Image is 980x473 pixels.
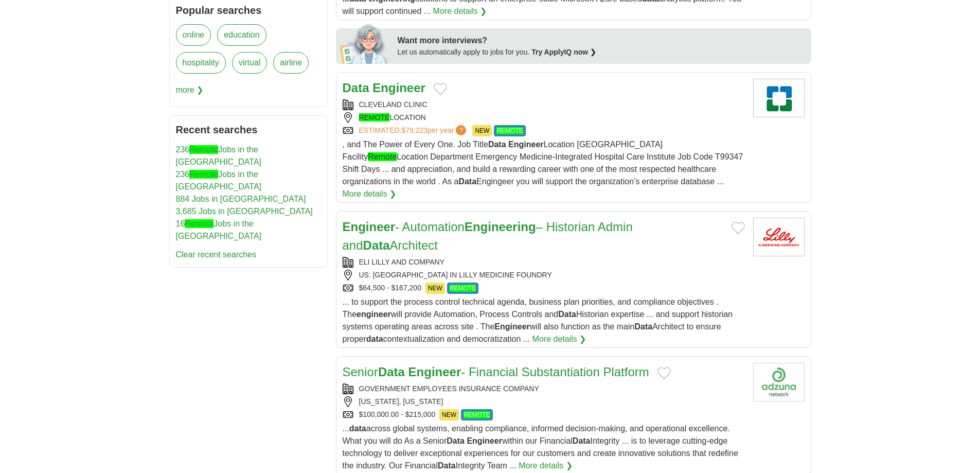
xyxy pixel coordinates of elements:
a: More details ❯ [343,188,397,200]
div: LOCATION [343,112,745,123]
ah_el_jm_1758160290516: REMOTE [496,127,523,134]
a: 3,685 Jobs in [GEOGRAPHIC_DATA] [176,207,313,216]
ah_el_jm_1758160290516: Remote [189,145,218,154]
a: More details ❯ [519,460,573,472]
strong: Data [634,322,652,331]
h2: Popular searches [176,3,321,18]
strong: Engineer [508,140,543,149]
a: 884 Jobs in [GEOGRAPHIC_DATA] [176,195,306,203]
a: airline [273,52,309,74]
strong: Engineering [465,220,536,234]
strong: data [349,424,366,433]
div: Want more interviews? [398,34,805,47]
strong: Data [488,140,506,149]
span: NEW [425,283,445,294]
strong: Data [447,436,465,445]
a: Engineer- AutomationEngineering– Historian Admin andDataArchitect [343,220,633,252]
strong: Engineer [467,436,502,445]
span: $79,223 [401,126,427,134]
span: , and The Power of Every One. Job Title Location [GEOGRAPHIC_DATA] Facility Location Department E... [343,140,743,186]
a: online [176,24,211,46]
span: ... across global systems, enabling compliance, informed decision-making, and operational excelle... [343,424,738,470]
strong: Data [573,436,591,445]
a: SeniorData Engineer- Financial Substantiation Platform [343,365,649,379]
a: CLEVELAND CLINIC [359,100,427,109]
strong: data [366,335,383,343]
a: More details ❯ [532,333,586,345]
strong: Engineer [372,81,425,95]
span: ? [456,125,466,135]
a: More details ❯ [433,5,487,17]
a: hospitality [176,52,226,74]
strong: Data [458,177,476,186]
strong: Data [438,461,456,470]
a: Data Engineer [343,81,425,95]
strong: Data [378,365,405,379]
div: Let us automatically apply to jobs for you. [398,47,805,58]
strong: Engineer [408,365,461,379]
img: Company logo [753,363,805,401]
div: $100,000.00 - $215,000 [343,409,745,421]
a: 16RemoteJobs in the [GEOGRAPHIC_DATA] [176,219,262,240]
div: $64,500 - $167,200 [343,283,745,294]
ah_el_jm_1758160290516: REMOTE [359,113,390,121]
span: ... to support the process control technical agenda, business plan priorities, and compliance obj... [343,297,733,343]
strong: Engineer [494,322,529,331]
a: Try ApplyIQ now ❯ [531,48,596,56]
ah_el_jm_1758160290516: REMOTE [464,411,490,418]
ah_el_jm_1758160290516: Remote [368,152,397,161]
span: NEW [472,125,492,136]
img: Eli Lilly logo [753,218,805,256]
img: apply-iq-scientist.png [340,23,390,64]
div: GOVERNMENT EMPLOYEES INSURANCE COMPANY [343,383,745,394]
ah_el_jm_1758160290516: Remote [185,219,213,228]
a: ESTIMATED:$79,223per year? [359,125,469,136]
strong: Data [363,238,390,252]
a: 236RemoteJobs in the [GEOGRAPHIC_DATA] [176,145,262,166]
button: Add to favorite jobs [434,83,447,95]
a: education [217,24,266,46]
a: virtual [232,52,268,74]
button: Add to favorite jobs [732,222,745,234]
strong: engineer [357,310,391,319]
a: ELI LILLY AND COMPANY [359,258,445,266]
a: Clear recent searches [176,250,257,259]
h2: Recent searches [176,122,321,137]
strong: Engineer [343,220,396,234]
a: 236RemoteJobs in the [GEOGRAPHIC_DATA] [176,170,262,191]
strong: Data [343,81,369,95]
div: US: [GEOGRAPHIC_DATA] IN LILLY MEDICINE FOUNDRY [343,270,745,281]
strong: Data [558,310,576,319]
button: Add to favorite jobs [657,367,671,379]
ah_el_jm_1758160290516: REMOTE [450,285,476,292]
img: Cleveland Clinic logo [753,79,805,117]
div: [US_STATE], [US_STATE] [343,396,745,407]
ah_el_jm_1758160290516: Remote [189,170,218,179]
span: NEW [439,409,459,421]
span: more ❯ [176,80,204,100]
